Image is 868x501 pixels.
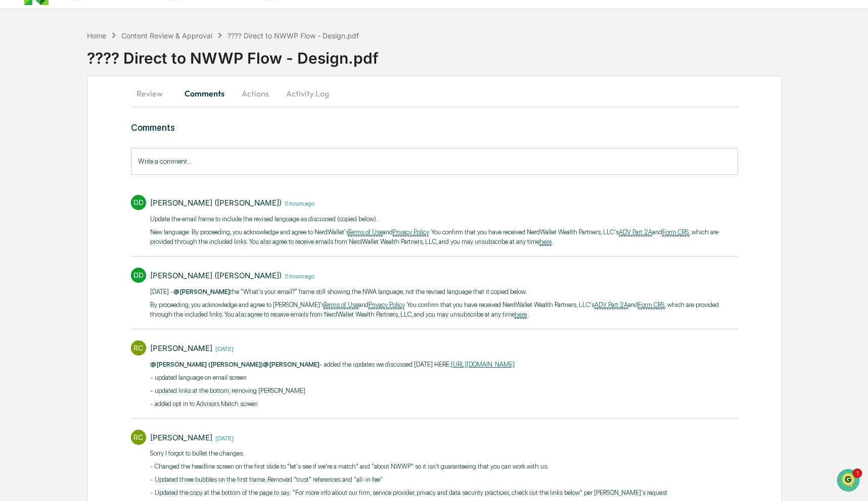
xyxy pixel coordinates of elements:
a: Form CRS [662,228,689,236]
a: Terms of Use [324,301,358,309]
p: How can we help? [10,21,184,37]
div: 🖐️ [10,180,18,188]
div: Content Review & Approval [121,31,212,40]
button: Start new chat [172,80,184,92]
time: Tuesday, September 16, 2025 at 12:08:40 PM CDT [212,344,234,353]
a: Privacy Policy [393,228,429,236]
div: DD [131,195,146,210]
div: ???? Direct to NWWP Flow - Design.pdf [227,31,359,40]
p: - updated links at the bottom, removing [PERSON_NAME] [150,386,515,396]
p: - Updated the copy at the bottom of the page to say: "For more info about our firm, service provi... [150,488,667,498]
span: Preclearance [20,179,65,189]
span: Data Lookup [20,198,64,209]
a: ADV Part 2A [619,228,652,236]
div: [PERSON_NAME] ([PERSON_NAME]) [150,271,282,280]
p: - updated language on email screen [150,373,515,383]
a: Form CRS [638,301,665,309]
div: Past conversations [10,112,68,120]
p: ​ - added the updates we discussed [DATE] HERE: [150,360,515,370]
a: 🖐️Preclearance [6,175,69,193]
img: 1746055101610-c473b297-6a78-478c-a979-82029cc54cd1 [10,77,28,95]
p: Sorry I forgot to bullet the changes: [150,448,667,459]
a: here [515,311,527,319]
span: @[PERSON_NAME] [263,361,319,368]
p: - Changed the headline screen on the first slide to "let's see if we're a match" and "about NWWP"... [150,462,667,472]
p: - Updated three bubbles on the first frame. Removed "trust" references and "all-in fee" [150,475,667,485]
div: RC [131,430,146,445]
div: Start new chat [45,77,166,87]
img: 1746055101610-c473b297-6a78-478c-a979-82029cc54cd1 [20,138,28,146]
a: 🔎Data Lookup [6,194,68,213]
a: here [539,238,552,246]
h3: Comments [131,122,739,133]
p: [DATE] - the "What's your email?" frame still showing the NWA language, not the revised language ... [150,287,739,297]
span: @[PERSON_NAME] [173,288,230,295]
img: Jack Rasmussen [10,128,26,144]
div: ???? Direct to NWWP Flow - Design.pdf [87,41,868,67]
p: - added opt in to Advisors Match screen [150,399,515,409]
div: DD [131,268,146,283]
button: Actions [233,81,278,106]
div: We're available if you need us! [45,87,139,95]
p: Update the email frame to include the revised language as discussed (copied below). [150,214,739,224]
img: 8933085812038_c878075ebb4cc5468115_72.jpg [21,77,39,95]
div: [PERSON_NAME] ([PERSON_NAME]) [150,198,282,208]
span: [PERSON_NAME] [31,137,82,145]
div: 🗄️ [73,180,81,188]
time: Wednesday, September 17, 2025 at 2:47:57 PM CDT [282,198,314,207]
a: 🗄️Attestations [69,175,129,193]
div: RC [131,340,146,356]
button: Review [131,81,176,106]
span: Pylon [101,223,122,231]
a: Powered byPylon [71,223,122,231]
div: secondary tabs example [131,81,739,106]
time: Friday, September 5, 2025 at 3:30:55 PM CDT [212,433,234,442]
span: @[PERSON_NAME] ([PERSON_NAME]) [150,361,263,368]
p: By proceeding, you acknowledge and agree to [PERSON_NAME]'s and . You confirm that you have recei... [150,300,739,320]
a: ADV Part 2A [595,301,628,309]
button: See all [157,110,184,122]
span: • [84,137,87,145]
span: Attestations [83,179,125,189]
div: [PERSON_NAME] [150,433,212,442]
a: [URL][DOMAIN_NAME] [451,361,515,368]
div: [PERSON_NAME] [150,343,212,353]
div: Home [87,31,106,40]
div: 🔎 [10,199,18,208]
p: New language: By proceeding, you acknowledge and agree to NerdWallet's and . You confirm that you... [150,227,739,247]
span: [DATE] [89,137,110,145]
time: Wednesday, September 17, 2025 at 2:47:07 PM CDT [282,271,314,280]
button: Comments [176,81,233,106]
iframe: Open customer support [836,468,863,495]
button: Activity Log [278,81,337,106]
a: Privacy Policy [369,301,404,309]
a: Terms of Use [348,228,383,236]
